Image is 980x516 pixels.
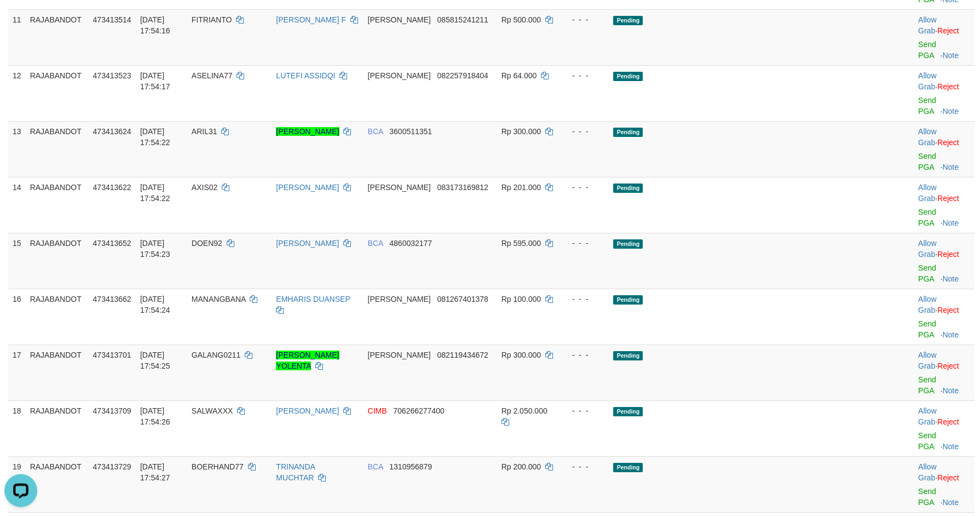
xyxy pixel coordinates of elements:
[192,351,241,359] span: GALANG0211
[918,96,936,116] a: Send PGA
[276,239,339,248] a: [PERSON_NAME]
[613,72,643,81] span: Pending
[501,295,541,303] span: Rp 100.000
[276,295,350,303] a: EMHARIS DUANSEP
[93,239,131,248] span: 473413652
[437,295,488,303] span: Copy 081267401378 to clipboard
[918,375,936,395] a: Send PGA
[93,127,131,136] span: 473413624
[501,183,541,192] span: Rp 201.000
[393,406,444,415] span: Copy 706266277400 to clipboard
[140,406,170,426] span: [DATE] 17:54:26
[918,183,936,203] a: Allow Grab
[613,351,643,360] span: Pending
[914,400,975,456] td: ·
[437,71,488,80] span: Copy 082257918404 to clipboard
[368,183,431,192] span: [PERSON_NAME]
[140,295,170,314] span: [DATE] 17:54:24
[563,349,605,360] div: - - -
[276,15,346,24] a: [PERSON_NAME] F
[4,4,37,37] button: Open LiveChat chat widget
[914,9,975,65] td: ·
[563,70,605,81] div: - - -
[93,71,131,80] span: 473413523
[93,15,131,24] span: 473413514
[942,219,959,227] a: Note
[368,295,431,303] span: [PERSON_NAME]
[501,406,547,415] span: Rp 2.050.000
[937,194,959,203] a: Reject
[613,16,643,25] span: Pending
[613,463,643,472] span: Pending
[26,65,89,121] td: RAJABANDOT
[140,351,170,370] span: [DATE] 17:54:25
[8,177,26,233] td: 14
[613,128,643,137] span: Pending
[501,127,541,136] span: Rp 300.000
[437,15,488,24] span: Copy 085815241211 to clipboard
[918,15,936,35] a: Allow Grab
[276,71,335,80] a: LUTEFI ASSIDQI
[918,239,937,259] span: ·
[368,406,387,415] span: CIMB
[918,239,936,259] a: Allow Grab
[501,239,541,248] span: Rp 595.000
[918,183,937,203] span: ·
[192,127,217,136] span: ARIL31
[942,386,959,395] a: Note
[276,183,339,192] a: [PERSON_NAME]
[613,407,643,416] span: Pending
[93,351,131,359] span: 473413701
[942,330,959,339] a: Note
[8,400,26,456] td: 18
[140,183,170,203] span: [DATE] 17:54:22
[918,263,936,283] a: Send PGA
[8,9,26,65] td: 11
[918,351,937,370] span: ·
[501,15,541,24] span: Rp 500.000
[613,184,643,193] span: Pending
[918,127,937,147] span: ·
[918,406,936,426] a: Allow Grab
[918,295,937,314] span: ·
[914,456,975,512] td: ·
[937,473,959,482] a: Reject
[8,121,26,177] td: 13
[942,498,959,507] a: Note
[942,107,959,116] a: Note
[918,487,936,507] a: Send PGA
[140,71,170,91] span: [DATE] 17:54:17
[8,233,26,289] td: 15
[918,462,937,482] span: ·
[276,127,339,136] a: [PERSON_NAME]
[613,239,643,249] span: Pending
[140,127,170,147] span: [DATE] 17:54:22
[93,295,131,303] span: 473413662
[937,138,959,147] a: Reject
[563,461,605,472] div: - - -
[93,406,131,415] span: 473413709
[26,177,89,233] td: RAJABANDOT
[937,250,959,259] a: Reject
[918,295,936,314] a: Allow Grab
[140,462,170,482] span: [DATE] 17:54:27
[914,233,975,289] td: ·
[368,15,431,24] span: [PERSON_NAME]
[563,14,605,25] div: - - -
[26,456,89,512] td: RAJABANDOT
[368,351,431,359] span: [PERSON_NAME]
[563,126,605,137] div: - - -
[918,15,937,35] span: ·
[8,65,26,121] td: 12
[26,289,89,345] td: RAJABANDOT
[26,233,89,289] td: RAJABANDOT
[8,289,26,345] td: 16
[918,152,936,171] a: Send PGA
[918,40,936,60] a: Send PGA
[192,71,233,80] span: ASELINA77
[140,15,170,35] span: [DATE] 17:54:16
[501,351,541,359] span: Rp 300.000
[276,351,339,370] a: [PERSON_NAME] YOLENTA
[918,351,936,370] a: Allow Grab
[918,208,936,227] a: Send PGA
